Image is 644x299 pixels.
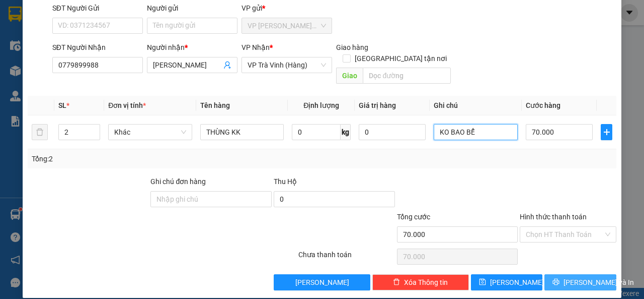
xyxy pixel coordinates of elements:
[4,20,94,39] span: VP [PERSON_NAME] ([GEOGRAPHIC_DATA]) -
[336,43,368,51] span: Giao hàng
[359,101,396,109] span: Giá trị hàng
[526,101,560,109] span: Cước hàng
[563,277,634,288] span: [PERSON_NAME] và In
[544,274,616,290] button: printer[PERSON_NAME] và In
[404,277,448,288] span: Xóa Thông tin
[520,213,587,221] label: Hình thức thanh toán
[242,3,332,14] div: VP gửi
[26,66,76,75] span: KO BAO ƯỚT
[351,53,451,64] span: [GEOGRAPHIC_DATA] tận nơi
[150,191,272,207] input: Ghi chú đơn hàng
[200,101,230,109] span: Tên hàng
[114,125,186,140] span: Khác
[52,3,143,14] div: SĐT Người Gửi
[295,277,349,288] span: [PERSON_NAME]
[4,66,76,75] span: GIAO:
[336,68,363,84] span: Giao
[28,43,118,53] span: VP [GEOGRAPHIC_DATA]
[359,124,426,140] input: 0
[242,43,270,51] span: VP Nhận
[274,177,297,186] span: Thu Hộ
[274,274,370,290] button: [PERSON_NAME]
[363,68,450,84] input: Dọc đường
[430,96,522,115] th: Ghi chú
[341,124,351,140] span: kg
[4,54,72,64] span: 0963432879 -
[397,213,430,221] span: Tổng cước
[4,43,147,53] p: NHẬN:
[32,153,250,164] div: Tổng: 2
[490,277,544,288] span: [PERSON_NAME]
[32,124,48,140] button: delete
[52,42,143,53] div: SĐT Người Nhận
[303,101,339,109] span: Định lượng
[248,18,326,33] span: VP Trần Phú (Hàng)
[248,57,326,73] span: VP Trà Vinh (Hàng)
[297,249,396,267] div: Chưa thanh toán
[223,61,231,69] span: user-add
[200,124,284,140] input: VD: Bàn, Ghế
[4,20,147,39] p: GỬI:
[434,124,518,140] input: Ghi Chú
[147,42,237,53] div: Người nhận
[552,278,559,286] span: printer
[147,3,237,14] div: Người gửi
[601,124,612,140] button: plus
[601,128,612,136] span: plus
[372,274,469,290] button: deleteXóa Thông tin
[34,6,117,15] strong: BIÊN NHẬN GỬI HÀNG
[150,177,206,186] label: Ghi chú đơn hàng
[54,54,72,64] span: BÌNH
[58,101,66,109] span: SL
[108,101,146,109] span: Đơn vị tính
[479,278,486,286] span: save
[471,274,543,290] button: save[PERSON_NAME]
[393,278,400,286] span: delete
